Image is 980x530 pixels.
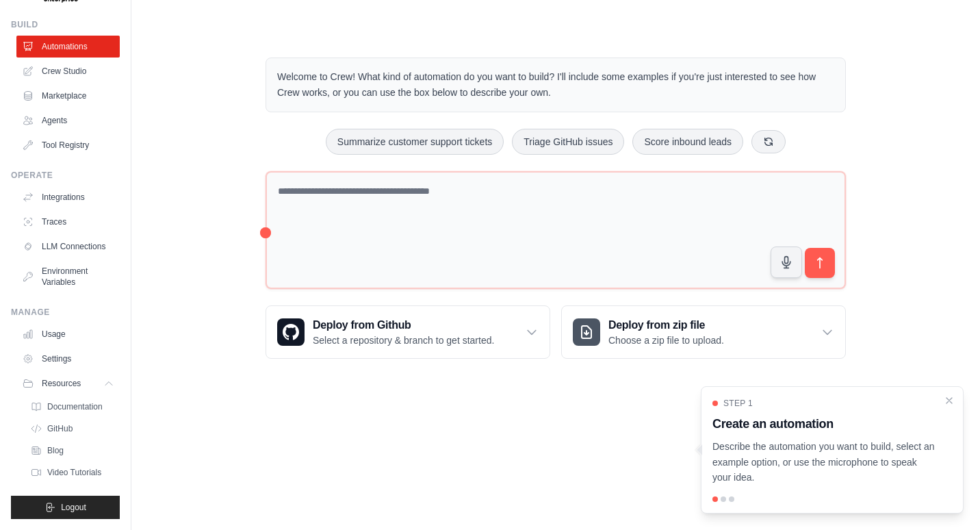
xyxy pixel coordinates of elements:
[16,60,120,82] a: Crew Studio
[16,134,120,156] a: Tool Registry
[16,110,120,131] a: Agents
[16,348,120,370] a: Settings
[16,236,120,257] a: LLM Connections
[277,69,834,101] p: Welcome to Crew! What kind of automation do you want to build? I'll include some examples if you'...
[47,401,103,412] span: Documentation
[608,333,724,347] p: Choose a zip file to upload.
[16,323,120,345] a: Usage
[16,186,120,208] a: Integrations
[608,317,724,333] h3: Deploy from zip file
[16,36,120,58] a: Automations
[11,170,120,181] div: Operate
[313,317,494,333] h3: Deploy from Github
[326,129,504,155] button: Summarize customer support tickets
[25,397,120,416] a: Documentation
[313,333,494,347] p: Select a repository & branch to get started.
[632,129,743,155] button: Score inbound leads
[11,496,120,519] button: Logout
[944,395,955,406] button: Close walkthrough
[16,211,120,233] a: Traces
[42,378,81,389] span: Resources
[723,398,753,409] span: Step 1
[912,464,980,530] iframe: Chat Widget
[11,307,120,318] div: Manage
[712,439,936,485] p: Describe the automation you want to build, select an example option, or use the microphone to spe...
[25,463,120,482] a: Video Tutorials
[61,502,86,513] span: Logout
[47,467,101,478] span: Video Tutorials
[16,373,120,394] button: Resources
[16,260,120,293] a: Environment Variables
[11,19,120,30] div: Build
[47,445,64,456] span: Blog
[25,419,120,438] a: GitHub
[47,423,73,434] span: GitHub
[16,85,120,107] a: Marketplace
[712,414,936,433] h3: Create an automation
[25,441,120,460] a: Blog
[512,129,624,155] button: Triage GitHub issues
